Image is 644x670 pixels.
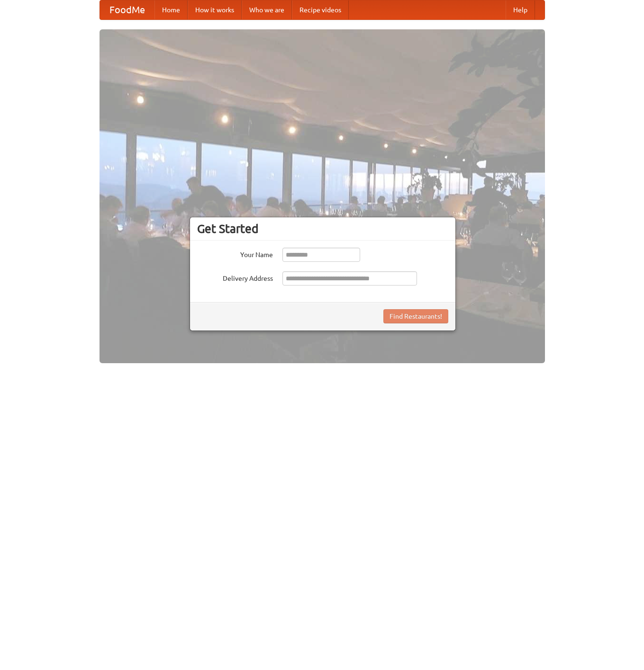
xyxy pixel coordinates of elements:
[242,0,292,19] a: Who we are
[197,271,273,283] label: Delivery Address
[188,0,242,19] a: How it works
[100,0,154,19] a: FoodMe
[292,0,349,19] a: Recipe videos
[383,309,448,323] button: Find Restaurants!
[506,0,535,19] a: Help
[154,0,188,19] a: Home
[197,248,273,259] label: Your Name
[197,222,448,236] h3: Get Started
